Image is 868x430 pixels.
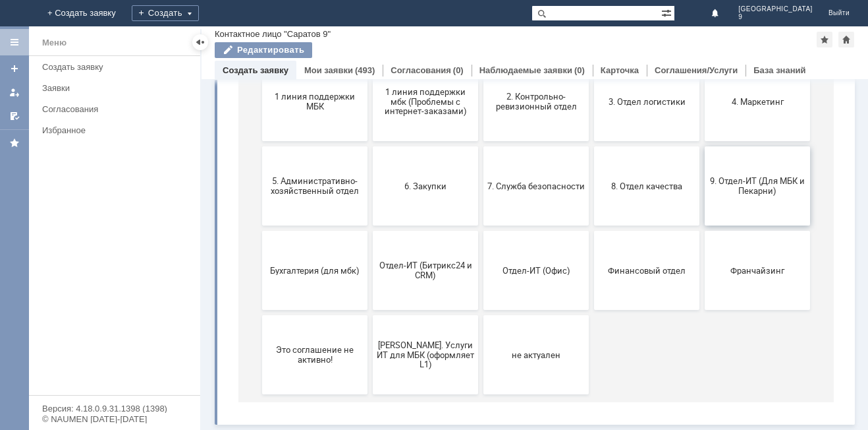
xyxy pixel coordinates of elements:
header: Выберите тематику заявки [11,132,606,145]
div: Меню [42,35,67,51]
a: Создать заявку [4,58,25,79]
a: Согласования [37,99,198,119]
span: 5. Административно-хозяйственный отдел [38,272,136,292]
span: 9 [738,13,813,21]
a: Заявки [37,78,198,98]
input: Например, почта или справка [176,59,440,83]
span: 3. Отдел логистики [370,193,468,202]
span: [GEOGRAPHIC_DATA] [738,5,813,13]
div: © NAUMEN [DATE]-[DATE] [42,415,187,423]
button: 5. Административно-хозяйственный отдел [34,243,140,322]
button: 2. Контрольно-ревизионный отдел [256,158,361,237]
a: Соглашения/Услуги [655,65,738,75]
div: Заявки [42,83,192,93]
button: 7. Служба безопасности [256,243,361,322]
span: Бухгалтерия (для мбк) [38,361,136,371]
span: 6. Закупки [149,277,246,287]
span: 1 линия поддержки мбк (Проблемы с интернет-заказами) [149,183,246,212]
span: 2. Контрольно-ревизионный отдел [259,188,357,208]
span: Франчайзинг [481,361,578,371]
div: (0) [574,65,585,75]
span: 1 линия поддержки МБК [38,188,136,208]
span: 4. Маркетинг [481,193,578,202]
a: Мои заявки [304,65,353,75]
span: Отдел-ИТ (Битрикс24 и CRM) [149,357,246,377]
div: Согласования [42,104,192,114]
div: Версия: 4.18.0.9.31.1398 (1398) [42,404,187,413]
button: Отдел-ИТ (Битрикс24 и CRM) [145,327,250,406]
div: Избранное [42,125,178,135]
div: Скрыть меню [192,34,208,50]
a: Мои согласования [4,106,25,127]
div: (0) [453,65,464,75]
a: Мои заявки [4,82,25,103]
button: Отдел-ИТ (Офис) [256,327,361,406]
div: (493) [355,65,375,75]
span: 9. Отдел-ИТ (Для МБК и Пекарни) [481,272,578,292]
button: 3. Отдел логистики [366,158,472,237]
div: Создать [132,5,199,21]
a: Создать заявку [223,65,288,75]
button: 4. Маркетинг [477,158,582,237]
div: Контактное лицо "Саратов 9" [215,29,331,39]
div: Добавить в избранное [817,32,832,47]
button: 6. Закупки [145,243,250,322]
a: Наблюдаемые заявки [479,65,572,75]
button: 9. Отдел-ИТ (Для МБК и Пекарни) [477,243,582,322]
span: Финансовый отдел [370,361,468,371]
a: Согласования [391,65,451,75]
span: 8. Отдел качества [370,277,468,287]
button: 1 линия поддержки МБК [34,158,140,237]
button: 8. Отдел качества [366,243,472,322]
button: Франчайзинг [477,327,582,406]
div: Создать заявку [42,62,192,72]
span: 7. Служба безопасности [259,277,357,287]
label: Воспользуйтесь поиском [176,32,440,46]
a: Карточка [601,65,639,75]
button: 1 линия поддержки мбк (Проблемы с интернет-заказами) [145,158,250,237]
a: Создать заявку [37,57,198,77]
a: База знаний [753,65,805,75]
span: Отдел-ИТ (Офис) [259,361,357,371]
button: Бухгалтерия (для мбк) [34,327,140,406]
span: Расширенный поиск [661,6,674,18]
div: Сделать домашней страницей [838,32,854,47]
button: Финансовый отдел [366,327,472,406]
